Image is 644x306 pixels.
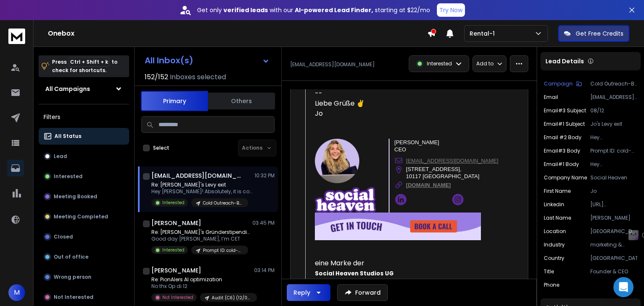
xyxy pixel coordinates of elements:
[576,29,623,38] p: Get Free Credits
[54,233,73,240] p: Closed
[476,60,493,67] p: Add to
[254,267,275,274] p: 03:14 PM
[39,168,129,185] button: Interested
[293,288,310,297] div: Reply
[54,213,108,220] p: Meeting Completed
[590,201,637,208] p: [URL][DOMAIN_NAME][PERSON_NAME]
[544,107,586,114] p: Email#3 Subject
[141,91,208,111] button: Primary
[470,29,498,38] p: Rental-1
[39,249,129,265] button: Out of office
[544,255,564,262] p: Country
[39,148,129,165] button: Lead
[544,121,585,127] p: Email#1 Subject
[39,188,129,205] button: Meeting Booked
[544,94,558,101] p: Email
[39,111,129,123] h3: Filters
[151,188,252,195] p: Hey [PERSON_NAME]! Absolutely, it is compatible
[590,94,637,101] p: [EMAIL_ADDRESS][DOMAIN_NAME]
[545,57,584,65] p: Lead Details
[406,182,451,188] a: [DOMAIN_NAME]
[39,269,129,285] button: Wrong person
[162,294,193,301] p: Not Interested
[295,6,373,14] strong: AI-powered Lead Finder,
[290,61,375,68] p: [EMAIL_ADDRESS][DOMAIN_NAME]
[203,200,243,206] p: Cold Outreach-B7 (12/08)
[437,3,465,17] button: Try Now
[613,277,634,297] div: Open Intercom Messenger
[223,6,268,14] strong: verified leads
[48,29,427,39] h1: Onebox
[254,172,275,179] p: 10:32 PM
[138,52,276,69] button: All Inbox(s)
[544,282,559,288] p: Phone
[590,188,637,194] p: Jo
[544,148,580,154] p: Email#3 Body
[54,193,97,200] p: Meeting Booked
[544,174,587,181] p: Company Name
[151,266,201,275] h1: [PERSON_NAME]
[162,247,184,253] p: Interested
[544,80,582,87] button: Campaign
[8,284,25,301] button: M
[208,92,275,110] button: Others
[590,134,637,141] p: Hey [PERSON_NAME],<br><br>Just following up 🙂<br><br>Most companies burn their domains with bad c...
[39,128,129,145] button: All Status
[315,270,394,277] strong: Social Heaven Studios UG
[54,274,91,280] p: Wrong person
[45,85,90,93] h1: All Campaigns
[395,146,509,153] div: CEO
[52,58,117,75] p: Press to check for shortcuts.
[39,208,129,225] button: Meeting Completed
[151,236,252,242] p: Good day [PERSON_NAME], I’m CET
[544,201,564,208] p: linkedin
[439,6,462,14] p: Try Now
[406,166,479,179] span: [STREET_ADDRESS], 10117 [GEOGRAPHIC_DATA]
[544,215,571,221] p: Last Name
[315,213,481,240] img: Call To Action
[544,188,571,194] p: First Name
[558,25,629,42] button: Get Free Credits
[337,284,388,301] button: Forward
[590,80,637,87] p: Cold Outreach-B7 (12/08)
[54,173,83,180] p: Interested
[162,200,184,206] p: Interested
[315,187,376,213] img: Logo
[590,174,637,181] p: Social Heaven
[170,72,226,82] h3: Inboxes selected
[315,109,509,119] div: Jo
[287,284,330,301] button: Reply
[145,72,168,82] span: 152 / 152
[315,88,322,98] span: --
[212,295,252,301] p: Audit (C6) (12/08)
[151,283,252,290] p: No thx Op di 12
[315,99,509,109] div: Liebe Grüße ✌️
[544,80,573,87] p: Campaign
[54,294,93,301] p: Not Interested
[544,241,565,248] p: Industry
[39,289,129,306] button: Not Interested
[151,182,252,188] p: Re: [PERSON_NAME]'s Levy exit
[151,171,244,180] h1: [EMAIL_ADDRESS][DOMAIN_NAME]
[590,228,637,235] p: [GEOGRAPHIC_DATA], [GEOGRAPHIC_DATA]
[39,228,129,245] button: Closed
[151,276,252,283] p: Re: PionAIers AI optimization
[544,134,582,141] p: Email #2 Body
[151,219,201,227] h1: [PERSON_NAME]
[8,29,25,44] img: logo
[406,158,498,164] a: [EMAIL_ADDRESS][DOMAIN_NAME]
[197,6,430,14] p: Get only with our starting at $22/mo
[590,161,637,168] p: Hey [PERSON_NAME],<br><br>Your journey from founding Levy & [PERSON_NAME] to your successful exit...
[54,254,88,260] p: Out of office
[145,56,193,65] h1: All Inbox(s)
[590,215,637,221] p: [PERSON_NAME]
[203,247,243,254] p: Prompt ID: cold-ai-reply-b7 (cold outreach) (11/08)
[395,139,509,146] div: [PERSON_NAME]
[151,229,252,236] p: Re: [PERSON_NAME]'s Gründerstipendiat achievement
[590,121,637,127] p: Jo's Levy exit
[590,255,637,262] p: [GEOGRAPHIC_DATA]
[544,228,566,235] p: Location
